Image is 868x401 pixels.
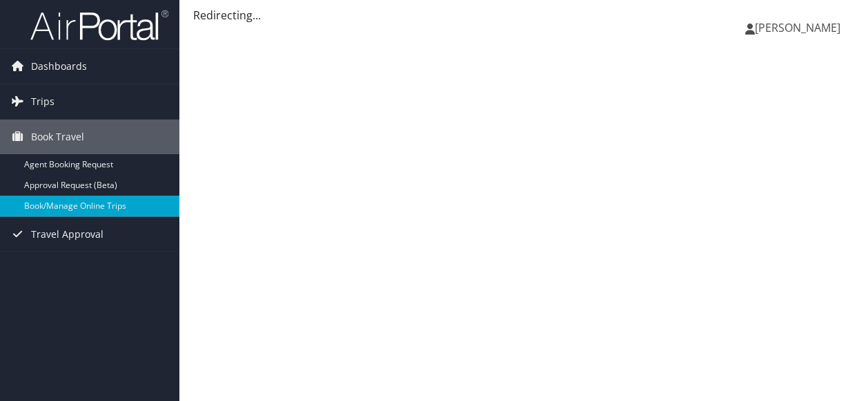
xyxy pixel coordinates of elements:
span: Travel Approval [31,217,103,252]
a: [PERSON_NAME] [745,7,854,48]
span: Dashboards [31,49,87,84]
span: Book Travel [31,120,84,154]
img: airportal-logo.png [30,9,168,41]
span: [PERSON_NAME] [755,20,840,35]
div: Redirecting... [193,7,854,24]
span: Trips [31,84,55,119]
